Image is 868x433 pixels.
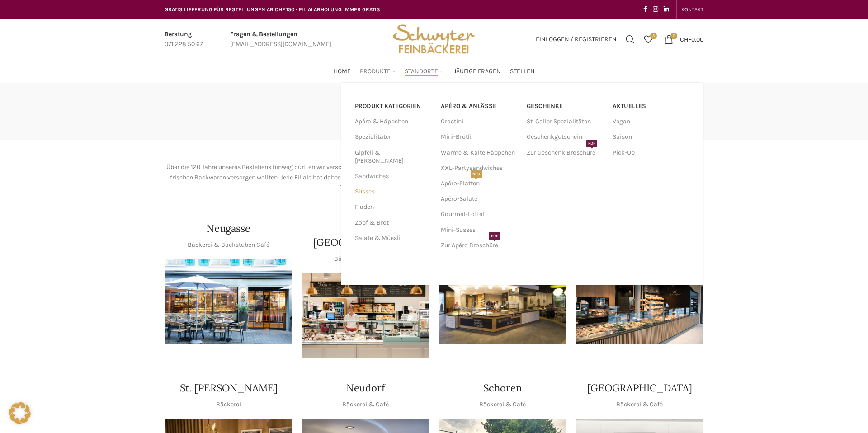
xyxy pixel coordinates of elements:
span: 3 [650,33,657,39]
a: Home [334,62,351,80]
span: KONTAKT [681,6,703,13]
a: XXL-Partysandwiches [441,160,518,176]
a: Einloggen / Registrieren [531,30,621,48]
p: Über die 120 Jahre unseres Bestehens hinweg durften wir verschiedene Filialen von anderen Bäckere... [165,162,703,193]
a: Spezialitäten [355,129,430,145]
div: 1 / 1 [302,273,429,358]
a: Apéro-Salate [441,191,518,207]
a: Infobox link [230,29,331,50]
a: Zopf & Brot [355,215,430,231]
div: Secondary navigation [677,0,708,19]
img: Bahnhof St. Gallen [302,273,429,358]
div: 1 / 1 [165,259,292,345]
div: 1 / 1 [439,259,566,345]
p: Bäckerei & Take Away [334,254,397,264]
a: Häufige Fragen [452,62,501,80]
a: Mini-Süsses [441,222,518,238]
a: Geschenke [527,99,604,114]
span: Stellen [510,67,535,76]
span: PDF [489,232,500,240]
a: Gourmet-Löffel [441,207,518,222]
span: CHF [680,35,691,43]
span: Produkte [360,67,391,76]
a: Süsses [355,184,430,199]
a: Sandwiches [355,169,430,184]
a: Crostini [441,114,518,129]
p: Bäckerei & Café [479,400,526,409]
a: Mini-Brötli [441,129,518,145]
p: Bäckerei & Backstuben Café [188,240,269,250]
a: Gipfeli & [PERSON_NAME] [355,145,430,169]
h4: Neugasse [207,221,250,235]
div: Main navigation [160,62,708,80]
div: Meine Wunschliste [639,30,657,48]
a: Aktuelles [613,99,689,114]
a: 0 CHF0.00 [660,30,708,48]
a: Apéro & Häppchen [355,114,430,129]
h4: Bahnhof [GEOGRAPHIC_DATA] [302,221,429,249]
a: Zur Geschenk BroschürePDF [527,145,604,160]
img: 150130-Schwyter-013 [439,259,566,345]
span: Häufige Fragen [452,67,501,76]
a: Infobox link [165,29,203,50]
a: Apéro-PlattenNEU [441,176,518,191]
p: Bäckerei & Café [342,400,389,409]
a: Geschenkgutschein [527,129,604,145]
span: Standorte [405,67,438,76]
p: Bäckerei [216,400,241,409]
a: Produkte [360,62,396,80]
span: GRATIS LIEFERUNG FÜR BESTELLUNGEN AB CHF 150 - FILIALABHOLUNG IMMER GRATIS [165,6,380,13]
a: Salate & Müesli [355,231,430,246]
h4: [GEOGRAPHIC_DATA] [587,381,692,395]
a: KONTAKT [681,0,703,19]
div: 1 / 1 [576,259,703,345]
a: Site logo [390,35,478,42]
h4: Neudorf [346,381,385,395]
img: 017-e1571925257345 [576,259,703,345]
a: Facebook social link [641,3,650,16]
a: Suchen [621,30,639,48]
a: APÉRO & ANLÄSSE [441,99,518,114]
a: Stellen [510,62,535,80]
a: Zur Apéro BroschürePDF [441,238,518,253]
a: Instagram social link [650,3,661,16]
span: NEU [471,170,482,178]
a: Fladen [355,199,430,215]
a: Saison [613,129,689,145]
a: Vegan [613,114,689,129]
h2: Stadt [GEOGRAPHIC_DATA] [165,202,703,212]
span: Home [334,67,351,76]
img: Bäckerei Schwyter [390,19,478,60]
a: Pick-Up [613,145,689,160]
h4: St. [PERSON_NAME] [180,381,278,395]
a: St. Galler Spezialitäten [527,114,604,129]
a: Standorte [405,62,443,80]
a: 3 [639,30,657,48]
img: Neugasse [165,259,292,345]
bdi: 0.00 [680,35,703,43]
span: Einloggen / Registrieren [536,36,617,42]
a: PRODUKT KATEGORIEN [355,99,430,114]
h4: Schoren [483,381,522,395]
a: Warme & Kalte Häppchen [441,145,518,160]
p: Bäckerei & Café [616,400,663,409]
a: Linkedin social link [661,3,672,16]
span: PDF [586,140,597,147]
span: 0 [670,33,677,39]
